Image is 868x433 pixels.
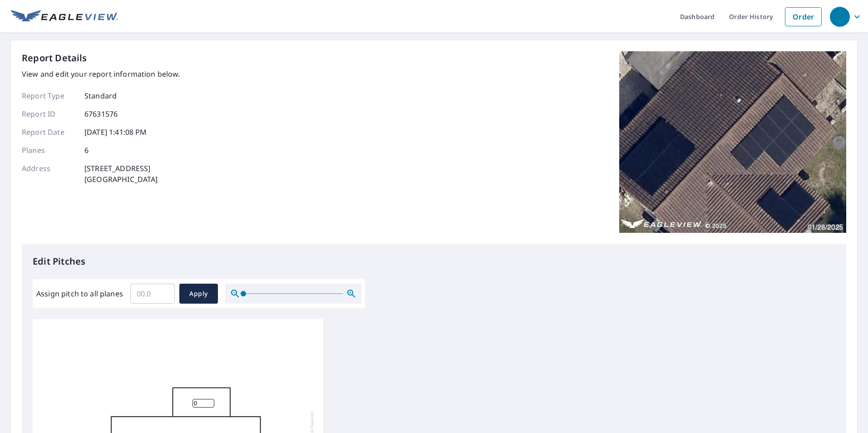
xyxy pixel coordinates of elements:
p: Address [22,163,76,185]
p: 6 [84,145,89,156]
label: Assign pitch to all planes [36,288,123,299]
p: 67631576 [84,108,118,119]
p: [DATE] 1:41:08 PM [84,127,147,138]
img: EV Logo [11,10,118,24]
p: Standard [84,90,117,101]
p: [STREET_ADDRESS] [GEOGRAPHIC_DATA] [84,163,158,185]
span: Apply [187,288,211,300]
p: Edit Pitches [33,255,835,268]
p: Report Details [22,51,87,65]
img: Top image [619,51,846,233]
input: 00.0 [130,281,175,306]
p: View and edit your report information below. [22,69,180,79]
a: Order [785,7,822,26]
p: Report Type [22,90,76,101]
button: Apply [179,284,218,304]
p: Report Date [22,127,76,138]
p: Report ID [22,108,76,119]
p: Planes [22,145,76,156]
